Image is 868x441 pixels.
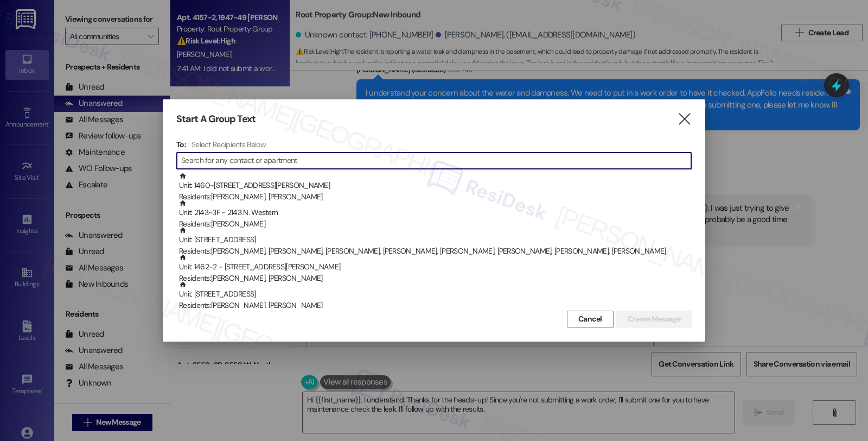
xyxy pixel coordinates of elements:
button: Create Message [616,311,692,328]
div: Unit: 2143-3F - 2143 N. WesternResidents:[PERSON_NAME] [176,199,692,226]
button: Cancel [567,311,614,328]
div: Residents: [PERSON_NAME], [PERSON_NAME], [PERSON_NAME], [PERSON_NAME], [PERSON_NAME], [PERSON_NAM... [179,245,692,257]
div: Residents: [PERSON_NAME], [PERSON_NAME] [179,300,692,311]
div: Unit: 1462-2 - [STREET_ADDRESS][PERSON_NAME] [179,254,692,285]
h3: To: [176,140,186,149]
span: Cancel [578,313,602,325]
h3: Start A Group Text [176,113,256,125]
span: Create Message [628,313,680,325]
div: Unit: [STREET_ADDRESS] [179,226,692,257]
i:  [677,114,692,125]
div: Unit: [STREET_ADDRESS]Residents:[PERSON_NAME], [PERSON_NAME] [176,281,692,308]
div: Unit: 2143-3F - 2143 N. Western [179,199,692,230]
div: Residents: [PERSON_NAME], [PERSON_NAME] [179,191,692,203]
div: Residents: [PERSON_NAME], [PERSON_NAME] [179,273,692,284]
div: Unit: 1460-[STREET_ADDRESS][PERSON_NAME]Residents:[PERSON_NAME], [PERSON_NAME] [176,172,692,199]
div: Unit: 1462-2 - [STREET_ADDRESS][PERSON_NAME]Residents:[PERSON_NAME], [PERSON_NAME] [176,254,692,281]
div: Unit: 1460-[STREET_ADDRESS][PERSON_NAME] [179,172,692,203]
h4: Select Recipients Below [192,140,266,149]
div: Unit: [STREET_ADDRESS]Residents:[PERSON_NAME], [PERSON_NAME], [PERSON_NAME], [PERSON_NAME], [PERS... [176,226,692,254]
input: Search for any contact or apartment [181,153,691,168]
div: Unit: [STREET_ADDRESS] [179,281,692,312]
div: Residents: [PERSON_NAME] [179,218,692,230]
